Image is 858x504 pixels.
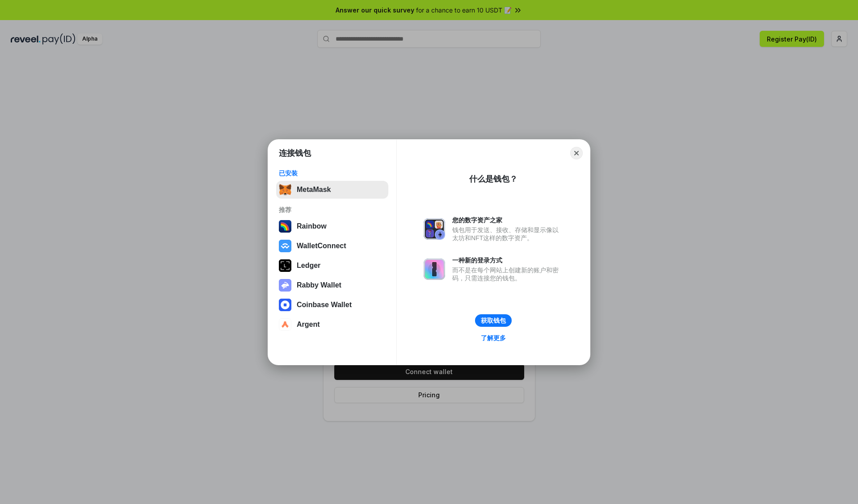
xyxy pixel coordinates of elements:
[475,314,512,327] button: 获取钱包
[297,301,352,309] div: Coinbase Wallet
[279,220,291,233] img: svg+xml,%3Csvg%20width%3D%22120%22%20height%3D%22120%22%20viewBox%3D%220%200%20120%20120%22%20fil...
[297,281,341,289] div: Rabby Wallet
[297,242,346,250] div: WalletConnect
[279,259,291,272] img: svg+xml,%3Csvg%20xmlns%3D%22http%3A%2F%2Fwww.w3.org%2F2000%2Fsvg%22%20width%3D%2228%22%20height%3...
[276,257,388,275] button: Ledger
[279,169,386,177] div: 已安装
[276,296,388,314] button: Coinbase Wallet
[279,299,291,311] img: svg+xml,%3Csvg%20width%3D%2228%22%20height%3D%2228%22%20viewBox%3D%220%200%2028%2028%22%20fill%3D...
[452,216,563,224] div: 您的数字资产之家
[297,222,327,230] div: Rainbow
[452,226,563,242] div: 钱包用于发送、接收、存储和显示像以太坊和NFT这样的数字资产。
[279,183,291,196] img: svg+xml,%3Csvg%20fill%3D%22none%22%20height%3D%2233%22%20viewBox%3D%220%200%2035%2033%22%20width%...
[279,148,311,158] h1: 连接钱包
[276,316,388,333] button: Argent
[297,186,331,194] div: MetaMask
[424,258,445,280] img: svg+xml,%3Csvg%20xmlns%3D%22http%3A%2F%2Fwww.w3.org%2F2000%2Fsvg%22%20fill%3D%22none%22%20viewBox...
[276,181,388,199] button: MetaMask
[297,262,320,270] div: Ledger
[475,332,511,344] a: 了解更多
[276,217,388,235] button: Rainbow
[570,147,583,159] button: Close
[481,334,506,342] div: 了解更多
[276,276,388,294] button: Rabby Wallet
[279,240,291,252] img: svg+xml,%3Csvg%20width%3D%2228%22%20height%3D%2228%22%20viewBox%3D%220%200%2028%2028%22%20fill%3D...
[469,174,517,184] div: 什么是钱包？
[481,317,506,325] div: 获取钱包
[452,256,563,264] div: 一种新的登录方式
[297,321,320,329] div: Argent
[276,237,388,255] button: WalletConnect
[424,218,445,240] img: svg+xml,%3Csvg%20xmlns%3D%22http%3A%2F%2Fwww.w3.org%2F2000%2Fsvg%22%20fill%3D%22none%22%20viewBox...
[279,206,386,214] div: 推荐
[279,279,291,292] img: svg+xml,%3Csvg%20xmlns%3D%22http%3A%2F%2Fwww.w3.org%2F2000%2Fsvg%22%20fill%3D%22none%22%20viewBox...
[452,266,563,282] div: 而不是在每个网站上创建新的账户和密码，只需连接您的钱包。
[279,318,291,331] img: svg+xml,%3Csvg%20width%3D%2228%22%20height%3D%2228%22%20viewBox%3D%220%200%2028%2028%22%20fill%3D...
